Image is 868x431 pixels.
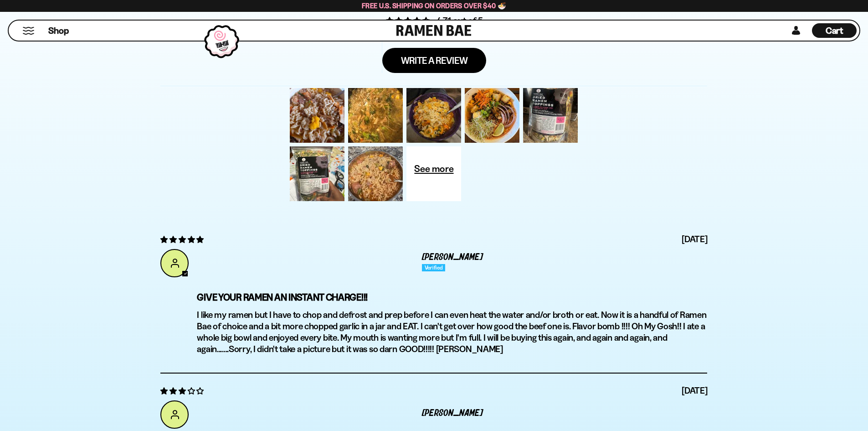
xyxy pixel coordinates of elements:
span: Free U.S. Shipping on Orders over $40 🍜 [362,1,506,10]
span: Cart [826,25,843,36]
button: Mobile Menu Trigger [22,27,35,35]
span: [DATE] [682,233,707,245]
span: [PERSON_NAME] [422,409,483,418]
a: Write a review [382,48,486,73]
span: 5 star review [160,233,204,245]
div: Cart [812,21,857,41]
span: [PERSON_NAME] [422,253,483,262]
span: [DATE] [682,384,707,397]
a: Shop [48,23,69,38]
span: 3 star review [160,384,204,397]
b: Give Your Ramen an Instant Charge!!! [197,291,707,303]
p: I like my ramen but I have to chop and defrost and prep before I can even heat the water and/or b... [197,309,707,355]
span: Shop [48,25,69,37]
